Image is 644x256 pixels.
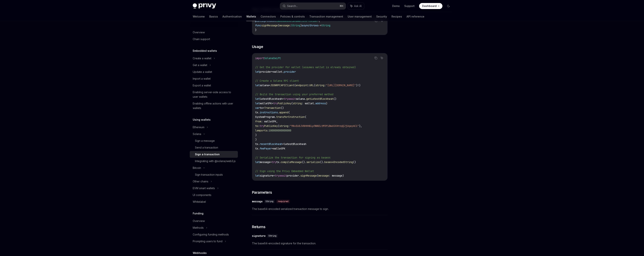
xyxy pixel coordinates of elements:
[193,125,204,130] div: Ethereum
[255,111,260,114] span: tx.
[255,138,257,141] span: )
[190,198,238,205] a: Whitelabel
[190,158,238,165] a: Integrating with @solana/web3.js
[260,70,272,73] span: provider
[193,3,216,9] img: dark logo
[261,12,276,21] a: Connectors
[354,4,362,8] span: Ask AI
[273,102,278,105] span: try
[195,152,220,157] div: Sign a transaction
[190,89,238,100] a: Enabling server-side access to user wallets
[252,207,388,211] span: The base64-encoded serialized transaction message to sign.
[279,111,288,114] span: append
[407,12,424,21] a: API reference
[306,97,333,101] span: getLatestBlockhash
[296,97,306,101] span: solana.
[284,97,288,101] span: try
[290,124,359,128] span: "9NvE68JVWHHHGLp5NNELtM5fiBw6SXHrzqQJjUqaykC1"
[255,28,257,32] span: }
[445,3,451,9] button: Toggle dark mode
[305,115,306,119] span: (
[278,111,279,114] span: .
[280,3,346,9] button: Search...⌘K
[252,224,265,229] span: Returns
[255,147,260,150] span: tx.
[193,70,212,74] div: Update a wallet
[255,97,260,101] span: let
[291,24,300,27] span: String
[193,166,201,170] div: Bitcoin
[278,102,291,105] span: PublicKey
[309,12,343,21] a: Transaction management
[190,151,238,158] a: Sign a transaction
[193,211,203,216] h5: Funding
[252,234,265,238] div: signature
[314,84,315,87] span: (
[264,56,281,60] span: SolanaSwift
[193,63,207,67] div: Get a wallet
[281,160,302,164] span: compileMessage
[308,84,309,87] span: :
[287,174,300,177] span: provider.
[276,160,281,164] span: tx.
[404,4,415,8] a: Support
[252,44,263,49] span: Usage
[255,70,260,73] span: let
[309,24,318,27] span: throws
[255,174,260,177] span: let
[269,129,291,132] span: 100000000000000
[193,226,204,230] div: Methods
[318,174,329,177] span: message
[294,84,296,87] span: (
[391,12,402,21] a: Recipes
[279,24,290,27] span: message
[193,186,215,190] div: EVM smart wallets
[193,30,205,35] div: Overview
[260,106,263,110] span: tx
[279,174,287,177] span: await
[290,24,291,27] span: :
[318,24,321,27] span: ->
[193,132,201,136] div: Solana
[190,192,238,198] a: UI components
[255,56,264,60] span: import
[284,142,306,146] span: latestBlockhash
[284,70,296,73] span: provider
[282,142,284,146] span: =
[276,200,290,203] div: required
[193,239,222,244] div: Prompting users to fund
[195,159,236,163] div: Integrating with @solana/web3.js
[419,3,442,9] a: Dashboard
[359,84,360,87] span: )
[392,4,400,8] a: Demo
[340,5,344,8] span: ⌘ K
[348,12,372,21] a: User management
[357,84,359,87] span: !
[260,97,282,101] span: latestBlockhash
[195,172,223,177] div: Sign transaction inputs
[302,102,315,105] span: : wallet.
[288,124,290,128] span: :
[379,56,384,60] button: Ask AI
[324,160,353,164] span: base64EncodedString
[296,84,308,87] span: endpoint
[333,97,336,101] span: ()
[353,160,356,164] span: ()
[260,111,278,114] span: instructions
[260,174,273,177] span: signature
[193,49,217,53] h5: Embedded wallets
[272,160,276,164] span: try
[300,174,317,177] span: signMessage
[263,106,264,110] span: =
[193,179,208,184] div: Other chains
[288,111,290,114] span: (
[272,147,273,150] span: =
[269,84,270,87] span: =
[260,102,272,105] span: walletPK
[280,12,305,21] a: Policies & controls
[302,24,309,27] span: async
[273,147,285,150] span: walletPK
[190,218,238,224] a: Overview
[278,124,279,128] span: (
[317,174,318,177] span: (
